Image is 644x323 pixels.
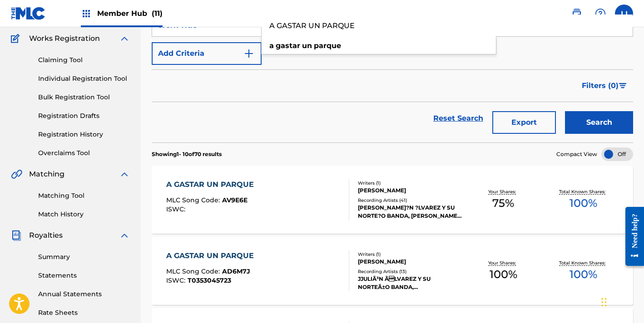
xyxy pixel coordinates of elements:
span: T0353045723 [188,276,231,284]
a: Rate Sheets [38,308,130,318]
span: 100 % [490,266,517,283]
iframe: Chat Widget [599,279,644,323]
strong: a [269,41,274,50]
a: Bulk Registration Tool [38,93,130,102]
strong: un [302,41,312,50]
p: Your Shares: [488,188,518,195]
span: 100 % [570,195,597,211]
div: A GASTAR UN PARQUE [166,250,258,261]
div: Recording Artists ( 41 ) [358,197,464,204]
div: Recording Artists ( 13 ) [358,268,464,275]
span: 75 % [492,195,514,211]
span: (11) [152,9,163,18]
img: expand [119,169,130,180]
a: Individual Registration Tool [38,74,130,83]
a: Matching Tool [38,191,130,201]
a: Claiming Tool [38,55,130,65]
a: Public Search [568,5,586,23]
p: Total Known Shares: [559,259,608,266]
div: [PERSON_NAME]?N ?LVAREZ Y SU NORTE?O BANDA, [PERSON_NAME] Y SU NORTEÑO BANDA, [PERSON_NAME] Y SU ... [358,204,464,220]
a: Reset Search [429,108,488,128]
a: Statements [38,271,130,280]
a: Overclaims Tool [38,148,130,158]
span: ISWC : [166,276,188,284]
span: Royalties [29,230,63,241]
div: Writers ( 1 ) [358,251,464,258]
span: AD6M7J [222,267,250,275]
a: Registration Drafts [38,111,130,121]
a: Registration History [38,130,130,139]
img: Royalties [11,230,22,241]
div: Drag [601,289,607,316]
a: Match History [38,210,130,219]
span: Member Hub [97,8,163,19]
span: Compact View [556,150,597,158]
span: MLC Song Code : [166,267,222,275]
img: 9d2ae6d4665cec9f34b9.svg [243,48,254,59]
img: Works Registration [11,33,23,44]
form: Search Form [152,14,633,142]
div: Help [591,5,609,23]
p: Your Shares: [488,259,518,266]
a: Annual Statements [38,289,130,299]
img: filter [619,83,627,88]
img: MLC Logo [11,7,46,20]
span: Works Registration [29,33,100,44]
span: Matching [29,169,64,180]
a: Summary [38,252,130,262]
img: Matching [11,169,22,180]
img: help [595,8,606,19]
div: JJULIÃ³N ÃLVAREZ Y SU NORTEÃ±O BANDA, [PERSON_NAME]Y SU NORTEÑO' BANDA, [PERSON_NAME]Y SU NORTEÑ... [358,275,464,291]
strong: gastar [276,41,300,50]
img: Top Rightsholders [81,8,92,19]
a: A GASTAR UN PARQUEMLC Song Code:AV9E6EISWC:Writers (1)[PERSON_NAME]Recording Artists (41)[PERSON_... [152,166,633,234]
p: Total Known Shares: [559,188,608,195]
span: MLC Song Code : [166,196,222,204]
button: Filters (0) [576,74,633,97]
button: Add Criteria [152,42,262,65]
div: [PERSON_NAME] [358,258,464,266]
span: Filters ( 0 ) [582,80,619,91]
img: search [571,8,582,19]
button: Search [565,111,633,134]
img: expand [119,230,130,241]
iframe: Resource Center [619,200,644,273]
div: [PERSON_NAME] [358,186,464,195]
div: Writers ( 1 ) [358,180,464,186]
strong: parque [314,41,341,50]
a: A GASTAR UN PARQUEMLC Song Code:AD6M7JISWC:T0353045723Writers (1)[PERSON_NAME]Recording Artists (... [152,237,633,305]
button: Export [492,111,556,134]
span: 100 % [570,266,597,283]
div: A GASTAR UN PARQUE [166,179,258,190]
div: User Menu [615,5,633,23]
p: Showing 1 - 10 of 70 results [152,150,222,158]
span: ISWC : [166,205,188,213]
span: AV9E6E [222,196,248,204]
img: expand [119,33,130,44]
